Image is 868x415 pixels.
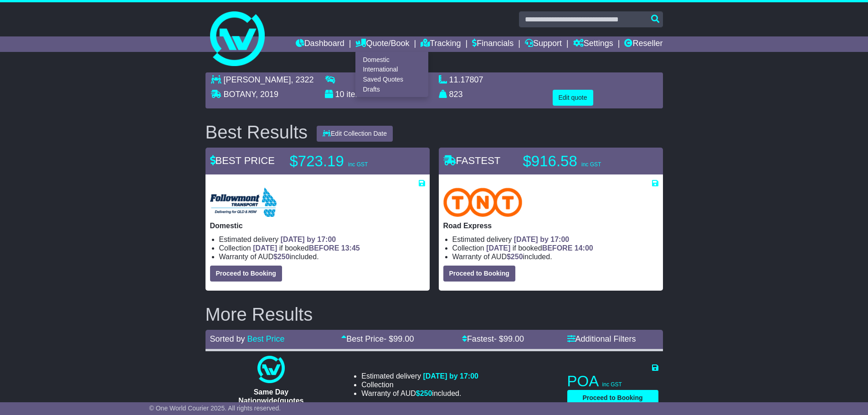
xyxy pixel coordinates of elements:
p: Road Express [443,221,658,230]
a: Support [525,36,562,52]
a: Domestic [356,55,428,65]
a: Dashboard [296,36,344,52]
a: Best Price- $99.00 [341,334,414,343]
a: International [356,65,428,75]
span: if booked [486,244,593,252]
a: Tracking [421,36,461,52]
span: BEFORE [309,244,339,252]
span: - $ [384,334,414,343]
span: $ [507,253,523,261]
span: 99.00 [503,334,524,343]
a: Quote/Book [355,36,409,52]
span: Same Day Nationwide(quotes take 0.5-1 hour) [238,388,303,413]
a: Reseller [624,36,663,52]
a: Financials [472,36,514,52]
li: Collection [361,380,478,389]
a: Best Price [247,334,285,343]
button: Proceed to Booking [443,266,515,282]
button: Proceed to Booking [567,390,658,406]
a: Fastest- $99.00 [462,334,524,343]
span: 10 [335,90,344,99]
span: BEFORE [542,244,573,252]
img: TNT Domestic: Road Express [443,188,523,217]
span: © One World Courier 2025. All rights reserved. [149,405,281,412]
button: Edit Collection Date [317,126,393,142]
span: 250 [511,253,523,261]
span: BOTANY [224,90,256,99]
span: [DATE] [486,244,510,252]
span: , 2019 [256,90,278,99]
a: Settings [573,36,613,52]
span: 14:00 [575,244,593,252]
li: Warranty of AUD included. [361,389,478,398]
a: Drafts [356,84,428,94]
button: Proceed to Booking [210,266,282,282]
span: items [347,90,366,99]
span: $ [416,389,432,397]
img: Followmont Transport: Domestic [210,188,277,217]
button: Edit quote [553,90,593,106]
span: if booked [253,244,360,252]
span: Sorted by [210,334,245,343]
li: Estimated delivery [219,235,425,244]
li: Collection [452,244,658,252]
div: Best Results [201,122,313,142]
span: inc GST [602,381,622,388]
span: 250 [420,389,432,397]
span: FASTEST [443,155,501,166]
span: [PERSON_NAME] [224,75,291,84]
span: - $ [494,334,524,343]
a: Additional Filters [567,334,636,343]
p: $916.58 [523,152,637,170]
h2: More Results [205,304,663,324]
span: 250 [277,253,290,261]
span: inc GST [581,161,601,168]
span: inc GST [348,161,368,168]
span: , 2322 [291,75,314,84]
p: Domestic [210,221,425,230]
span: 99.00 [393,334,414,343]
li: Collection [219,244,425,252]
li: Estimated delivery [361,372,478,380]
span: [DATE] [253,244,277,252]
li: Warranty of AUD included. [452,252,658,261]
img: One World Courier: Same Day Nationwide(quotes take 0.5-1 hour) [257,356,285,383]
span: 11.17807 [449,75,483,84]
p: POA [567,372,658,390]
span: [DATE] by 17:00 [281,236,336,243]
span: [DATE] by 17:00 [514,236,570,243]
p: $723.19 [290,152,404,170]
li: Warranty of AUD included. [219,252,425,261]
span: 13:45 [341,244,360,252]
span: 823 [449,90,463,99]
span: BEST PRICE [210,155,275,166]
a: Saved Quotes [356,75,428,85]
li: Estimated delivery [452,235,658,244]
div: Quote/Book [355,52,428,97]
span: [DATE] by 17:00 [423,372,478,380]
span: $ [273,253,290,261]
